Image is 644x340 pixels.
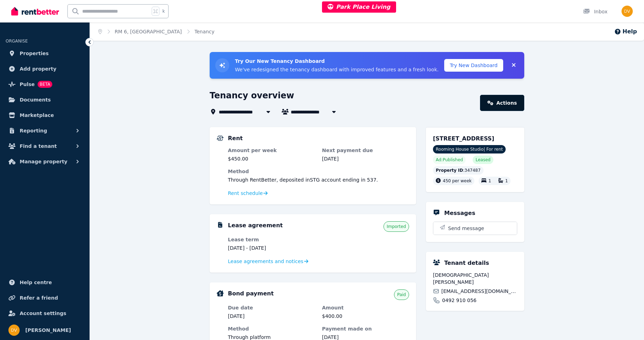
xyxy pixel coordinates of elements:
span: Park Place Living [328,4,390,10]
span: Imported [387,224,406,229]
div: Try New Tenancy Dashboard [210,52,524,79]
span: Paid [397,292,406,297]
dd: [DATE] [322,155,409,162]
dd: [DATE] [228,313,315,320]
h1: Tenancy overview [210,90,294,101]
span: Account settings [20,309,66,318]
span: Pulse [20,80,35,89]
span: Rooming House Studio | For rent [433,145,506,153]
dd: $450.00 [228,155,315,162]
span: Leased [475,157,490,163]
span: [PERSON_NAME] [25,326,71,334]
h3: Try Our New Tenancy Dashboard [235,58,439,65]
span: Documents [20,96,51,104]
h5: Messages [444,209,475,217]
span: Ad: Published [436,157,463,163]
button: Find a tenant [6,139,84,153]
span: Refer a friend [20,294,58,302]
span: [EMAIL_ADDRESS][DOMAIN_NAME] [441,288,517,295]
span: 0492 910 056 [442,297,477,304]
img: Bond Details [217,290,224,296]
span: 450 per week [443,178,472,183]
div: Inbox [583,8,607,15]
a: Documents [6,93,84,107]
dt: Lease term [228,236,315,243]
h5: Bond payment [228,289,274,298]
span: Add property [20,65,57,73]
h5: Rent [228,134,243,143]
a: Properties [6,46,84,60]
p: We've redesigned the tenancy dashboard with improved features and a fresh look. [235,66,439,73]
span: BETA [38,81,52,88]
span: Lease agreements and notices [228,258,303,265]
button: Help [614,27,637,36]
nav: Breadcrumb [90,22,223,41]
dt: Method [228,325,315,332]
span: Manage property [20,157,67,166]
button: Collapse banner [509,60,519,71]
dt: Next payment due [322,147,409,154]
a: Actions [480,95,524,111]
h5: Tenant details [444,259,489,267]
span: Properties [20,49,49,58]
a: Help centre [6,275,84,289]
dt: Method [228,168,409,175]
span: Send message [448,225,484,232]
span: Through RentBetter , deposited in STG account ending in 537 . [228,177,378,183]
button: Reporting [6,124,84,138]
button: Try New Dashboard [444,59,503,72]
span: [STREET_ADDRESS] [433,135,494,142]
span: Help centre [20,278,52,287]
span: Reporting [20,126,47,135]
span: Rent schedule [228,190,263,197]
span: Find a tenant [20,142,57,150]
dd: [DATE] - [DATE] [228,244,315,251]
img: RentBetter [11,6,59,17]
span: ORGANISE [6,39,28,44]
a: Add property [6,62,84,76]
button: Manage property [6,155,84,169]
span: Marketplace [20,111,54,119]
a: PulseBETA [6,77,84,91]
img: Dinesh Vaidhya [622,6,633,17]
a: RM 6, [GEOGRAPHIC_DATA] [115,29,182,34]
dd: $400.00 [322,313,409,320]
span: Tenancy [195,28,215,35]
a: Lease agreements and notices [228,258,308,265]
span: Property ID [436,168,463,173]
h5: Lease agreement [228,221,283,230]
span: 1 [505,178,508,183]
img: Dinesh Vaidhya [8,325,20,336]
div: : 347487 [433,166,484,175]
span: [DEMOGRAPHIC_DATA][PERSON_NAME] [433,272,517,286]
dt: Payment made on [322,325,409,332]
img: Rental Payments [217,136,224,141]
span: 1 [488,178,491,183]
span: k [162,8,165,14]
a: Rent schedule [228,190,268,197]
dt: Amount per week [228,147,315,154]
a: Account settings [6,306,84,320]
dt: Amount [322,304,409,311]
button: Send message [433,222,517,235]
dt: Due date [228,304,315,311]
a: Refer a friend [6,291,84,305]
a: Marketplace [6,108,84,122]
